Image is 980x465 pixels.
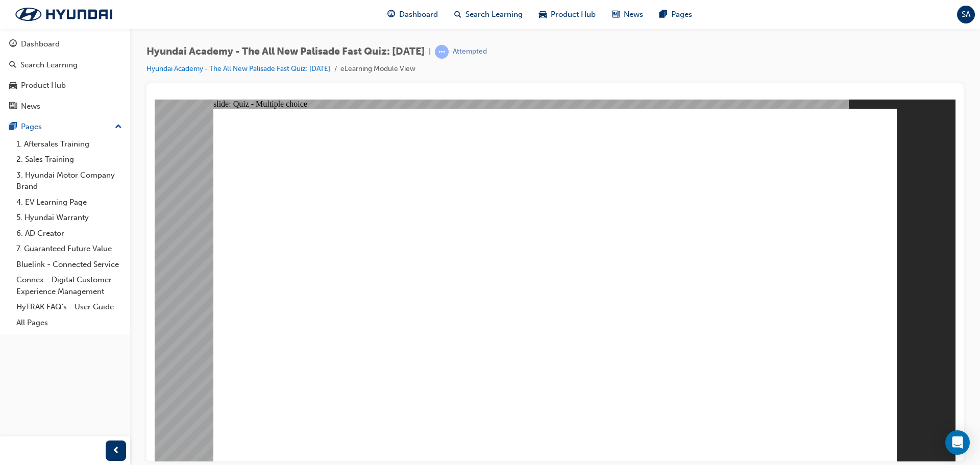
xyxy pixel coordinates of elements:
[465,9,523,20] span: Search Learning
[379,4,446,25] a: guage-iconDashboard
[9,40,17,49] span: guage-icon
[12,136,126,152] a: 1. Aftersales Training
[12,152,126,167] a: 2. Sales Training
[12,167,126,194] a: 3. Hyundai Motor Company Brand
[21,121,42,133] div: Pages
[12,272,126,299] a: Connex - Digital Customer Experience Management
[4,117,126,136] button: Pages
[21,80,66,91] div: Product Hub
[4,56,126,75] a: Search Learning
[4,33,126,117] button: DashboardSearch LearningProduct HubNews
[112,445,120,457] span: prev-icon
[4,35,126,54] a: Dashboard
[115,120,122,134] span: up-icon
[12,257,126,273] a: Bluelink - Connected Service
[9,61,16,70] span: search-icon
[453,47,487,57] div: Attempted
[659,8,667,21] span: pages-icon
[4,76,126,95] a: Product Hub
[446,4,531,25] a: search-iconSearch Learning
[4,97,126,116] a: News
[12,241,126,257] a: 7. Guaranteed Future Value
[12,315,126,331] a: All Pages
[12,210,126,226] a: 5. Hyundai Warranty
[21,38,60,50] div: Dashboard
[651,4,700,25] a: pages-iconPages
[399,9,438,20] span: Dashboard
[5,4,122,25] img: Trak
[387,8,395,21] span: guage-icon
[612,8,620,21] span: news-icon
[435,45,449,59] span: learningRecordVerb_ATTEMPT-icon
[12,299,126,315] a: HyTRAK FAQ's - User Guide
[9,81,17,90] span: car-icon
[671,9,692,20] span: Pages
[9,102,17,111] span: news-icon
[624,9,643,20] span: News
[551,9,596,20] span: Product Hub
[604,4,651,25] a: news-iconNews
[531,4,604,25] a: car-iconProduct Hub
[957,6,975,23] button: SA
[945,430,970,455] div: Open Intercom Messenger
[20,59,78,71] div: Search Learning
[146,46,425,58] span: Hyundai Academy - The All New Palisade Fast Quiz: [DATE]
[146,64,330,73] a: Hyundai Academy - The All New Palisade Fast Quiz: [DATE]
[539,8,547,21] span: car-icon
[12,226,126,241] a: 6. AD Creator
[429,46,431,58] span: |
[454,8,461,21] span: search-icon
[9,123,17,132] span: pages-icon
[340,63,415,75] li: eLearning Module View
[21,101,40,112] div: News
[962,9,970,20] span: SA
[12,194,126,210] a: 4. EV Learning Page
